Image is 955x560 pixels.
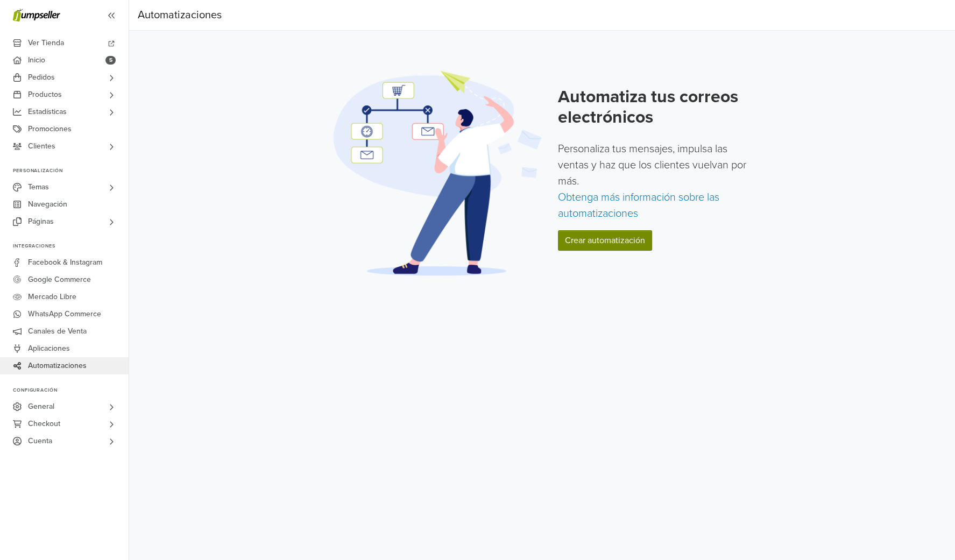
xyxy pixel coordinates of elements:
[558,230,652,251] a: Crear automatización
[13,387,129,394] p: Configuración
[28,254,102,271] span: Facebook & Instagram
[28,179,49,196] span: Temas
[28,357,87,374] span: Automatizaciones
[13,243,129,250] p: Integraciones
[13,168,129,174] p: Personalización
[28,271,91,288] span: Google Commerce
[28,34,64,52] span: Ver Tienda
[28,52,45,69] span: Inicio
[28,138,55,155] span: Clientes
[28,323,87,340] span: Canales de Venta
[28,86,62,103] span: Productos
[558,87,754,128] h2: Automatiza tus correos electrónicos
[105,56,116,65] span: 5
[28,306,101,323] span: WhatsApp Commerce
[28,288,76,306] span: Mercado Libre
[28,196,67,213] span: Navegación
[28,433,52,450] span: Cuenta
[28,213,54,230] span: Páginas
[28,103,67,120] span: Estadísticas
[28,415,60,433] span: Checkout
[558,141,754,222] p: Personaliza tus mensajes, impulsa las ventas y haz que los clientes vuelvan por más.
[28,398,54,415] span: General
[558,191,719,220] a: Obtenga más información sobre las automatizaciones
[330,69,545,277] img: Automation
[28,120,72,138] span: Promociones
[138,4,222,26] div: Automatizaciones
[28,340,70,357] span: Aplicaciones
[28,69,55,86] span: Pedidos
